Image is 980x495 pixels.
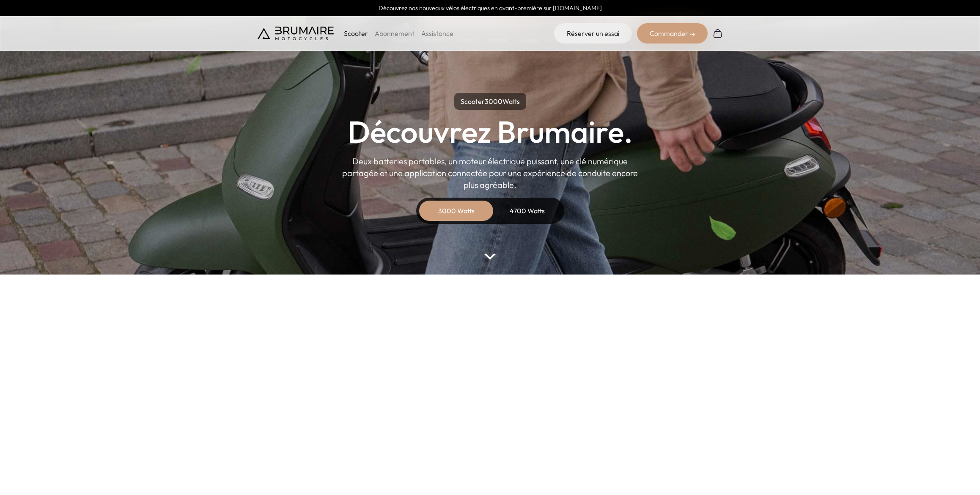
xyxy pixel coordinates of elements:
img: right-arrow-2.png [690,32,695,37]
img: Brumaire Motocycles [258,27,334,40]
span: 3000 [485,97,502,106]
div: 4700 Watts [494,201,561,221]
div: 3000 Watts [423,201,490,221]
p: Deux batteries portables, un moteur électrique puissant, une clé numérique partagée et une applic... [342,155,638,191]
div: Commander [637,23,708,44]
h1: Découvrez Brumaire. [348,117,633,147]
p: Scooter [344,28,368,38]
a: Réserver un essai [554,23,632,44]
p: Scooter Watts [454,93,526,110]
img: Panier [713,28,723,38]
a: Abonnement [375,29,415,38]
img: arrow-bottom.png [484,253,495,260]
a: Assistance [421,29,453,38]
